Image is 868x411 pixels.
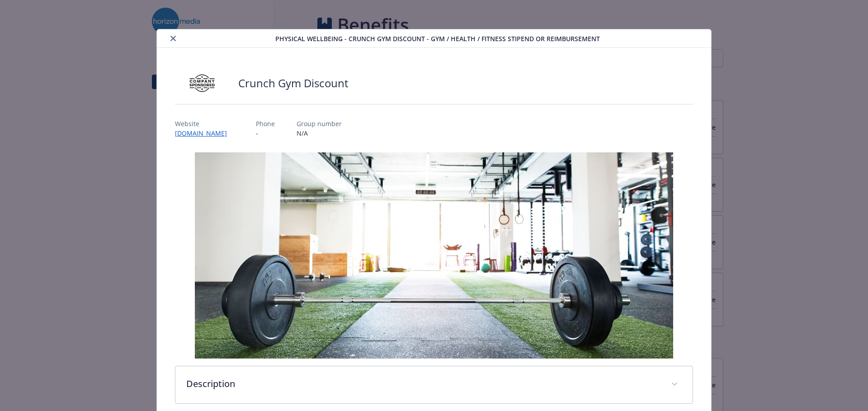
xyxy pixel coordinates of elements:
[175,70,229,97] img: Company Sponsored
[256,128,275,138] p: -
[256,119,275,128] p: Phone
[186,377,660,391] p: Description
[297,128,342,138] p: N/A
[275,34,600,43] span: Physical Wellbeing - Crunch Gym Discount - Gym / Health / Fitness Stipend or reimbursement
[175,119,234,128] p: Website
[238,76,349,91] h2: Crunch Gym Discount
[175,366,693,403] div: Description
[175,129,234,137] a: [DOMAIN_NAME]
[297,119,342,128] p: Group number
[195,152,673,359] img: banner
[168,33,179,44] button: close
